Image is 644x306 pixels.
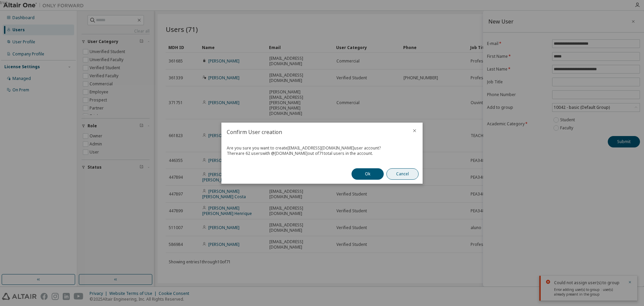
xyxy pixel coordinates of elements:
button: close [412,128,417,133]
h2: Confirm User creation [221,123,407,141]
div: There are 62 users with @ [DOMAIN_NAME] out of 71 total users in the account. [227,151,417,156]
button: Cancel [386,168,419,180]
div: Are you sure you want to create [EMAIL_ADDRESS][DOMAIN_NAME] user account? [227,145,417,151]
button: Ok [352,168,384,180]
